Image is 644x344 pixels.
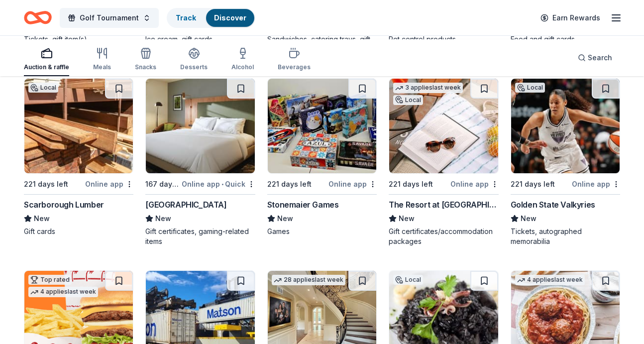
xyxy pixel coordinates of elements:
span: • [221,180,223,188]
img: Image for Stonemaier Games [268,79,376,173]
div: 167 days left [145,178,179,190]
div: Online app [328,178,377,190]
span: New [155,213,171,225]
span: New [34,213,50,225]
button: Golf Tournament [60,8,159,28]
img: Image for Scarborough Lumber [24,79,133,173]
div: Auction & raffle [24,63,69,71]
div: Online app [85,178,133,190]
div: Gift certificates/accommodation packages [389,227,498,246]
span: New [277,213,293,225]
a: Home [24,6,52,29]
div: Alcohol [231,63,254,71]
div: 4 applies last week [515,275,585,285]
span: Golf Tournament [80,12,139,24]
a: Image for Boomtown Casino Resort167 days leftOnline app•Quick[GEOGRAPHIC_DATA]NewGift certificate... [145,78,255,246]
div: 3 applies last week [393,83,463,93]
div: Local [393,95,423,105]
div: Top rated [28,275,72,285]
button: Alcohol [231,43,254,76]
div: Local [515,83,545,93]
div: The Resort at [GEOGRAPHIC_DATA] [389,199,498,211]
button: Auction & raffle [24,43,69,76]
div: Scarborough Lumber [24,199,104,211]
div: Gift cards [24,227,133,236]
button: TrackDiscover [167,8,255,28]
div: Golden State Valkyries [511,199,595,211]
div: Snacks [135,63,156,71]
div: Gift certificates, gaming-related items [145,227,255,246]
button: Snacks [135,43,156,76]
div: Games [267,227,377,236]
button: Beverages [278,43,311,76]
img: Image for Boomtown Casino Resort [146,79,254,173]
div: Desserts [180,63,208,71]
img: Image for Golden State Valkyries [511,79,620,173]
a: Discover [214,13,246,22]
div: 221 days left [511,178,555,190]
div: Beverages [278,63,311,71]
button: Meals [93,43,111,76]
a: Image for Golden State ValkyriesLocal221 days leftOnline appGolden State ValkyriesNewTickets, aut... [511,78,620,246]
a: Track [176,13,196,22]
div: [GEOGRAPHIC_DATA] [145,199,226,211]
div: Local [28,83,58,93]
a: Image for The Resort at Pelican Hill3 applieslast weekLocal221 days leftOnline appThe Resort at [... [389,78,498,246]
span: New [521,213,537,225]
span: New [399,213,415,225]
div: Meals [93,63,111,71]
div: Online app [572,178,620,190]
a: Earn Rewards [535,9,606,27]
button: Desserts [180,43,208,76]
div: 221 days left [24,178,68,190]
div: Online app Quick [182,178,255,190]
a: Image for Scarborough LumberLocal221 days leftOnline appScarborough LumberNewGift cards [24,78,133,236]
div: Stonemaier Games [267,199,339,211]
a: Image for Stonemaier Games221 days leftOnline appStonemaier GamesNewGames [267,78,377,236]
img: Image for The Resort at Pelican Hill [389,79,498,173]
div: 221 days left [389,178,433,190]
div: 28 applies last week [272,275,345,285]
div: 221 days left [267,178,312,190]
button: Search [570,48,620,68]
div: Tickets, autographed memorabilia [511,227,620,246]
div: Local [393,275,423,285]
div: 4 applies last week [28,287,98,297]
span: Search [588,52,612,64]
div: Online app [450,178,499,190]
